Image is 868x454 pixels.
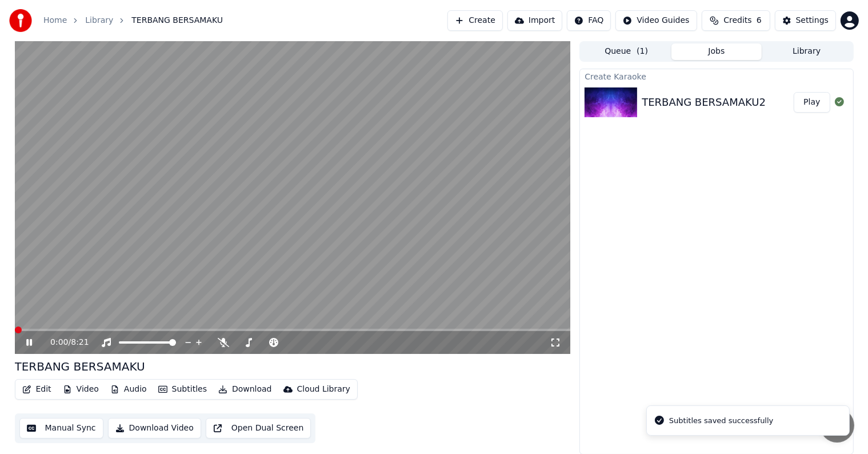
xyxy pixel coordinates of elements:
[206,418,311,439] button: Open Dual Screen
[615,10,697,31] button: Video Guides
[50,337,78,348] div: /
[723,15,751,26] span: Credits
[794,92,830,113] button: Play
[85,15,113,26] a: Library
[9,9,32,32] img: youka
[19,418,103,439] button: Manual Sync
[762,43,852,60] button: Library
[507,10,562,31] button: Import
[131,15,223,26] span: TERBANG BERSAMAKU
[669,415,773,427] div: Subtitles saved successfully
[796,15,829,26] div: Settings
[43,15,223,26] nav: breadcrumb
[106,381,151,397] button: Audio
[15,359,145,375] div: TERBANG BERSAMAKU
[581,43,671,60] button: Queue
[50,337,68,348] span: 0:00
[775,10,836,31] button: Settings
[58,381,103,397] button: Video
[757,15,762,26] span: 6
[702,10,770,31] button: Credits6
[567,10,611,31] button: FAQ
[71,337,89,348] span: 8:21
[297,384,350,395] div: Cloud Library
[447,10,503,31] button: Create
[108,418,201,439] button: Download Video
[18,381,56,397] button: Edit
[642,94,766,110] div: TERBANG BERSAMAKU2
[43,15,67,26] a: Home
[214,381,277,397] button: Download
[671,43,762,60] button: Jobs
[637,46,648,57] span: ( 1 )
[154,381,211,397] button: Subtitles
[580,69,853,83] div: Create Karaoke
